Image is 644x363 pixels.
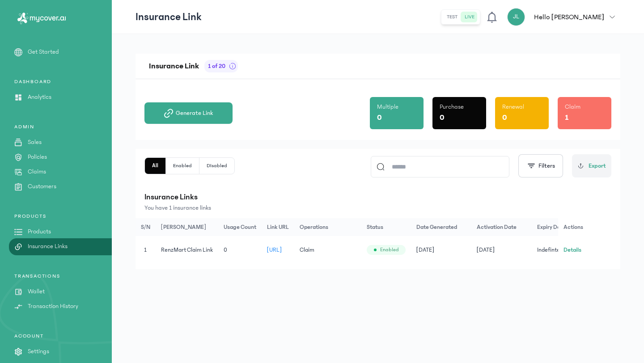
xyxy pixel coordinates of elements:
[471,218,532,236] th: Activation Date
[199,158,234,174] button: Disabled
[28,302,78,311] p: Transaction History
[262,218,294,236] th: Link URL
[224,247,227,253] span: 0
[28,167,46,177] p: Claims
[136,10,202,24] p: Insurance Link
[377,111,382,124] p: 0
[144,102,233,124] button: Generate Link
[572,154,611,177] button: Export
[558,218,620,236] th: Actions
[361,218,411,236] th: Status
[563,245,581,254] button: Details
[471,236,532,264] td: [DATE]
[440,102,464,111] p: Purchase
[28,347,49,356] p: Settings
[144,247,147,253] span: 1
[502,111,507,124] p: 0
[28,138,42,147] p: Sales
[461,12,478,22] button: live
[380,246,398,253] span: Enabled
[149,60,199,72] h3: Insurance Link
[507,8,525,26] div: JL
[28,152,47,162] p: Policies
[411,236,471,264] td: [DATE]
[28,242,68,251] p: Insurance Links
[534,12,604,22] p: Hello [PERSON_NAME]
[443,12,461,22] button: test
[565,111,569,124] p: 1
[532,218,588,236] th: Expiry Date
[28,93,51,102] p: Analytics
[218,218,262,236] th: Usage Count
[294,218,361,236] th: Operations
[156,218,218,236] th: [PERSON_NAME]
[204,60,238,72] div: 1 of 20
[377,102,398,111] p: Multiple
[502,102,524,111] p: Renewal
[507,8,620,26] button: JLHello [PERSON_NAME]
[136,218,156,236] th: S/N
[161,247,213,253] span: RenzMart Claim Link
[589,161,606,171] span: Export
[294,236,361,264] td: Claim
[28,227,51,236] p: Products
[518,154,563,177] button: Filters
[144,191,611,203] p: Insurance Links
[28,182,56,191] p: Customers
[411,218,471,236] th: Date Generated
[166,158,199,174] button: Enabled
[28,47,59,57] p: Get Started
[532,236,588,264] td: Indefinte
[28,287,45,296] p: Wallet
[565,102,580,111] p: Claim
[267,247,282,253] span: [URL]
[440,111,445,124] p: 0
[145,158,166,174] button: All
[176,109,213,118] span: Generate Link
[144,203,611,212] p: You have 1 insurance links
